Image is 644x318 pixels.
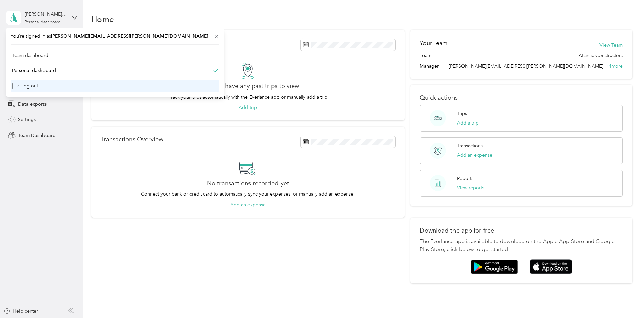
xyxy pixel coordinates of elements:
span: [PERSON_NAME][EMAIL_ADDRESS][PERSON_NAME][DOMAIN_NAME] [51,33,208,39]
h2: Your Team [420,39,447,47]
button: Add an expense [230,201,266,208]
span: Settings [18,116,36,123]
h1: Home [91,15,114,23]
button: Add an expense [457,152,492,159]
span: Manager [420,63,439,70]
div: Team dashboard [12,52,48,59]
div: Personal dashboard [25,20,61,24]
img: App store [530,259,572,274]
button: View Team [599,42,623,49]
div: Personal dashboard [12,67,56,74]
span: [PERSON_NAME][EMAIL_ADDRESS][PERSON_NAME][DOMAIN_NAME] [449,63,603,69]
div: [PERSON_NAME][EMAIL_ADDRESS][PERSON_NAME][DOMAIN_NAME] [25,11,67,18]
div: Log out [12,82,38,90]
p: Transactions Overview [101,136,163,143]
p: Transactions [457,142,483,149]
span: Data exports [18,101,47,108]
span: Team Dashboard [18,132,56,139]
p: Track your trips automatically with the Everlance app or manually add a trip [169,94,327,101]
img: Google play [471,260,518,274]
p: Quick actions [420,94,623,101]
span: Atlantic Constructors [579,52,623,59]
button: Add a trip [457,119,479,127]
span: + 4 more [606,63,623,69]
button: Add trip [239,104,257,111]
p: Reports [457,175,473,182]
p: Trips [457,110,467,117]
span: You’re signed in as [11,33,219,40]
iframe: Everlance-gr Chat Button Frame [606,280,644,318]
h2: No transactions recorded yet [207,180,289,187]
button: View reports [457,184,484,191]
h2: You don’t have any past trips to view [197,83,299,90]
p: Download the app for free [420,227,623,234]
p: Connect your bank or credit card to automatically sync your expenses, or manually add an expense. [141,190,355,198]
p: The Everlance app is available to download on the Apple App Store and Google Play Store, click be... [420,238,623,254]
button: Help center [4,308,38,315]
span: Team [420,52,431,59]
